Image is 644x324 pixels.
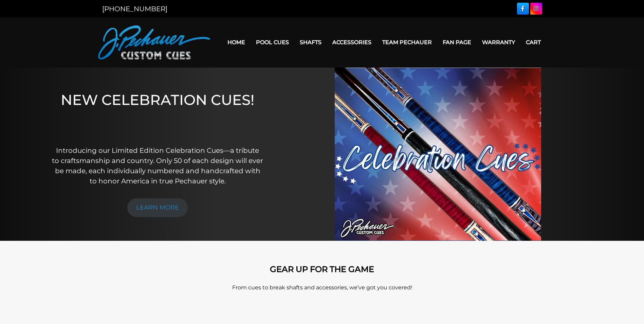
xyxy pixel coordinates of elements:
[52,145,263,186] p: Introducing our Limited Edition Celebration Cues—a tribute to craftsmanship and country. Only 50 ...
[98,25,210,59] img: Pechauer Custom Cues
[437,34,477,51] a: Fan Page
[129,284,516,292] p: From cues to break shafts and accessories, we’ve got you covered!
[102,5,167,13] a: [PHONE_NUMBER]
[377,34,437,51] a: Team Pechauer
[270,264,374,274] strong: GEAR UP FOR THE GAME
[52,91,263,136] h1: NEW CELEBRATION CUES!
[251,34,294,51] a: Pool Cues
[127,198,188,217] a: LEARN MORE
[327,34,377,51] a: Accessories
[222,34,251,51] a: Home
[520,34,546,51] a: Cart
[294,34,327,51] a: Shafts
[477,34,520,51] a: Warranty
